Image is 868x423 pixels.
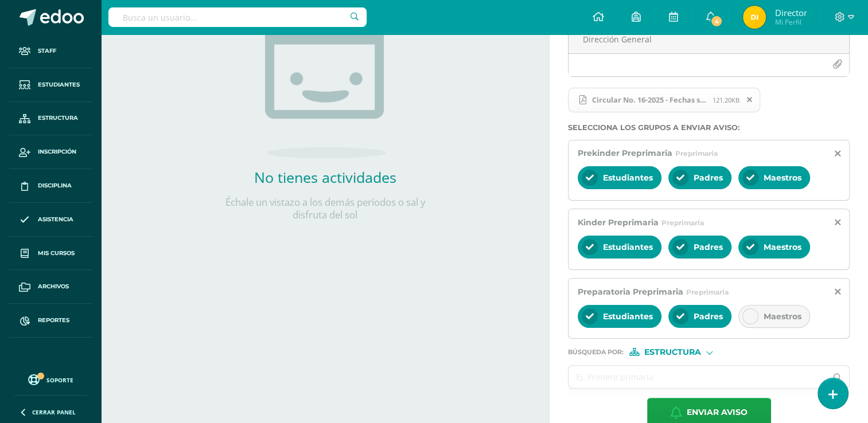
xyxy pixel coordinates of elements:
[9,135,92,169] a: Inscripción
[568,349,624,355] span: Búsqueda por :
[603,311,653,322] span: Estudiantes
[9,304,92,338] a: Reportes
[578,217,659,228] span: Kinder Preprimaria
[9,68,92,102] a: Estudiantes
[675,149,718,158] span: Preprimaria
[38,215,73,224] span: Asistencia
[9,169,92,203] a: Disciplina
[694,311,723,322] span: Padres
[569,366,826,388] input: Ej. Primero primaria
[38,80,80,89] span: Estudiantes
[743,6,766,29] img: 608136e48c3c14518f2ea00dfaf80bc2.png
[9,34,92,68] a: Staff
[764,173,801,183] span: Maestros
[46,376,73,384] span: Soporte
[764,242,801,252] span: Maestros
[686,288,729,296] span: Preprimaria
[661,218,704,227] span: Preprimaria
[710,15,723,28] span: 4
[764,311,801,322] span: Maestros
[586,95,713,104] span: Circular No. 16-2025 - Fechas septiembre.pdf
[211,167,440,187] h2: No tienes actividades
[568,88,760,113] span: Circular No. 16-2025 - Fechas septiembre.pdf
[568,123,850,132] label: Selecciona los grupos a enviar aviso :
[740,93,760,106] span: Remover archivo
[578,148,672,158] span: Prekinder Preprimaria
[774,7,807,18] span: Director
[38,282,69,291] span: Archivos
[38,147,76,156] span: Inscripción
[713,96,739,104] span: 121.20KB
[578,287,683,297] span: Preparatoria Preprimaria
[108,7,367,27] input: Busca un usuario...
[9,270,92,304] a: Archivos
[694,173,723,183] span: Padres
[38,46,56,56] span: Staff
[32,408,76,416] span: Cerrar panel
[38,249,75,258] span: Mis cursos
[38,316,69,325] span: Reportes
[14,371,87,387] a: Soporte
[644,349,701,355] span: Estructura
[603,173,653,183] span: Estudiantes
[211,196,440,221] p: Échale un vistazo a los demás períodos o sal y disfruta del sol
[774,17,807,27] span: Mi Perfil
[694,242,723,252] span: Padres
[9,203,92,237] a: Asistencia
[38,181,72,190] span: Disciplina
[629,348,715,356] div: [object Object]
[9,237,92,271] a: Mis cursos
[9,102,92,136] a: Estructura
[603,242,653,252] span: Estudiantes
[38,113,78,123] span: Estructura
